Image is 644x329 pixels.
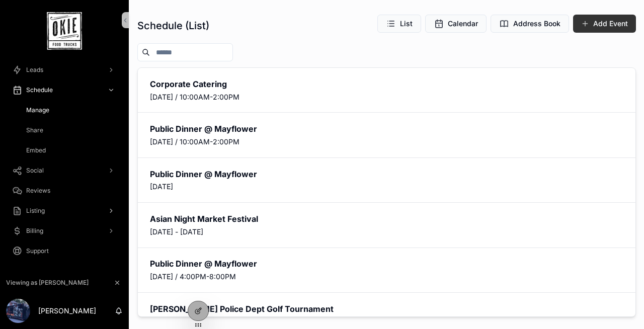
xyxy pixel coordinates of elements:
[26,227,43,235] span: Billing
[26,86,53,94] span: Schedule
[38,306,96,316] p: [PERSON_NAME]
[150,182,623,192] span: [DATE]
[26,66,43,74] span: Leads
[47,12,82,50] img: App logo
[150,169,623,180] h2: Public Dinner @ Mayflower
[6,182,123,200] a: Reviews
[150,213,623,224] h2: Asian Night Market Festival
[377,15,421,33] button: List
[150,78,623,90] h2: Corporate Catering
[6,222,123,240] a: Billing
[6,242,123,260] a: Support
[150,272,623,282] span: [DATE] / 4:00PM-8:00PM
[6,279,89,287] span: Viewing as [PERSON_NAME]
[26,106,49,114] span: Manage
[137,19,209,33] h1: Schedule (List)
[6,81,123,99] a: Schedule
[26,126,43,134] span: Share
[491,15,569,33] button: Address Book
[400,19,413,29] span: List
[150,137,623,147] span: [DATE] / 10:00AM-2:00PM
[26,167,44,175] span: Social
[573,15,636,33] button: Add Event
[425,15,487,33] button: Calendar
[18,101,123,119] a: Manage
[26,146,46,154] span: Embed
[6,161,123,180] a: Social
[26,207,45,215] span: Listing
[150,92,623,102] span: [DATE] / 10:00AM-2:00PM
[6,61,123,79] a: Leads
[513,19,560,29] span: Address Book
[18,141,123,159] a: Embed
[18,121,123,139] a: Share
[150,227,623,237] span: [DATE] - [DATE]
[26,187,50,195] span: Reviews
[150,258,623,269] h2: Public Dinner @ Mayflower
[6,202,123,220] a: Listing
[150,303,623,314] h2: [PERSON_NAME] Police Dept Golf Tournament
[26,247,49,255] span: Support
[150,123,623,134] h2: Public Dinner @ Mayflower
[448,19,478,29] span: Calendar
